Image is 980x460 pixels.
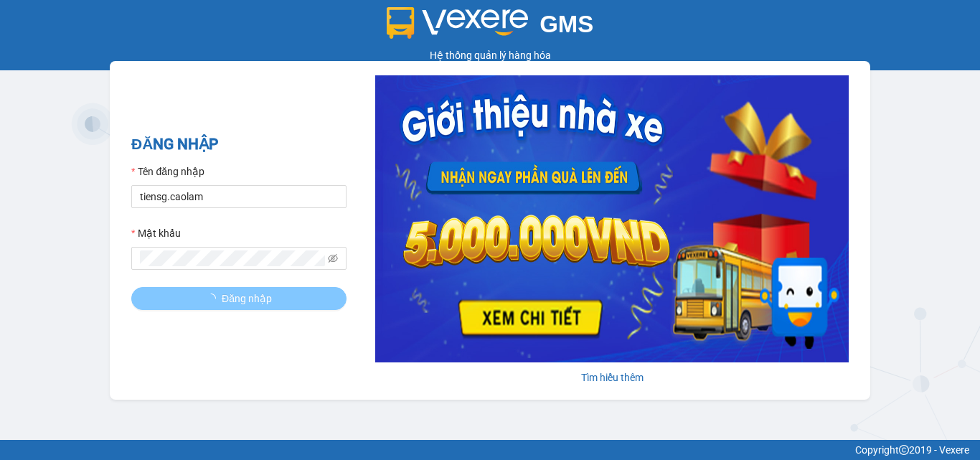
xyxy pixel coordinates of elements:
[140,250,325,266] input: Mật khẩu
[328,253,338,263] span: eye-invisible
[131,185,347,208] input: Tên đăng nhập
[131,225,181,241] label: Mật khẩu
[375,75,849,362] img: banner-0
[131,287,347,310] button: Đăng nhập
[375,370,849,385] div: Tìm hiểu thêm
[222,291,272,306] span: Đăng nhập
[540,11,593,37] span: GMS
[387,7,529,39] img: logo 2
[11,442,969,458] div: Copyright 2019 - Vexere
[131,133,347,156] h2: ĐĂNG NHẬP
[4,47,976,63] div: Hệ thống quản lý hàng hóa
[206,294,222,304] span: loading
[899,445,909,455] span: copyright
[131,164,204,179] label: Tên đăng nhập
[387,22,594,33] a: GMS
